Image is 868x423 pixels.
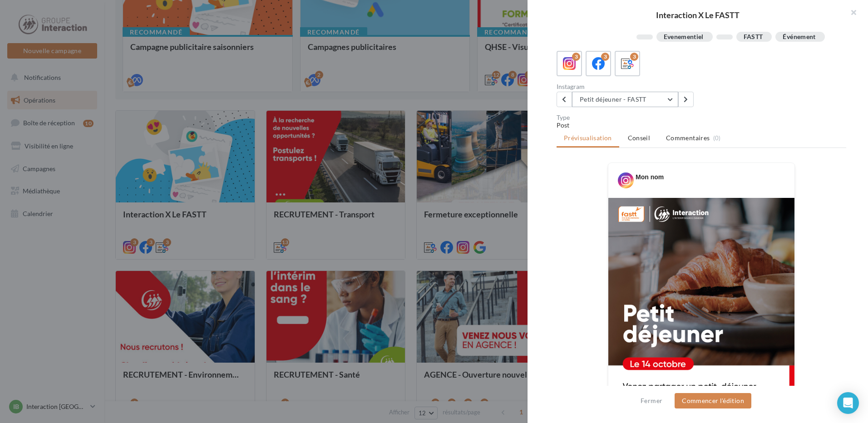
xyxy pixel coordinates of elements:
div: Evenementiel [664,34,704,40]
div: FASTT [744,34,763,40]
div: 3 [630,53,638,61]
button: Fermer [637,395,666,406]
div: Interaction X Le FASTT [542,11,853,19]
div: Instagram [557,84,698,90]
span: Commentaires [666,133,710,143]
div: Post [557,121,846,130]
div: Open Intercom Messenger [837,392,859,414]
span: Conseil [628,134,650,142]
button: Commencer l'édition [675,393,751,408]
div: Type [557,114,846,121]
button: Petit déjeuner - FASTT [572,92,678,107]
div: 3 [601,53,609,61]
span: (0) [713,134,721,142]
div: Événement [783,34,815,40]
div: Mon nom [636,172,664,182]
div: 3 [572,53,580,61]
